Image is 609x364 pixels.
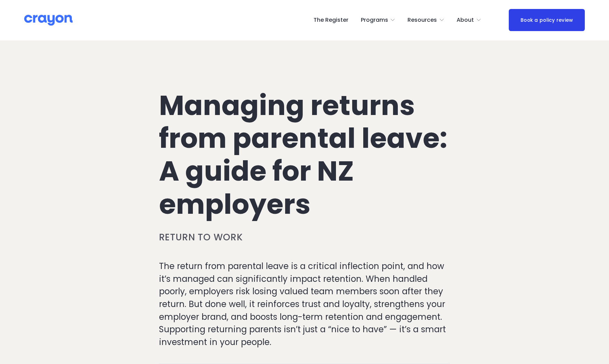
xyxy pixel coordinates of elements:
span: About [457,15,474,25]
span: Resources [407,15,437,25]
span: Programs [361,15,388,25]
a: folder dropdown [457,15,481,26]
a: folder dropdown [407,15,444,26]
a: Return to work [159,231,243,243]
iframe: Tidio Chat [513,319,606,352]
a: The Register [313,15,348,26]
a: Book a policy review [509,9,584,31]
img: Crayon [24,14,73,26]
a: folder dropdown [361,15,396,26]
p: The return from parental leave is a critical inflection point, and how it’s managed can significa... [159,260,450,349]
h1: Managing returns from parental leave: A guide for NZ employers [159,89,450,221]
